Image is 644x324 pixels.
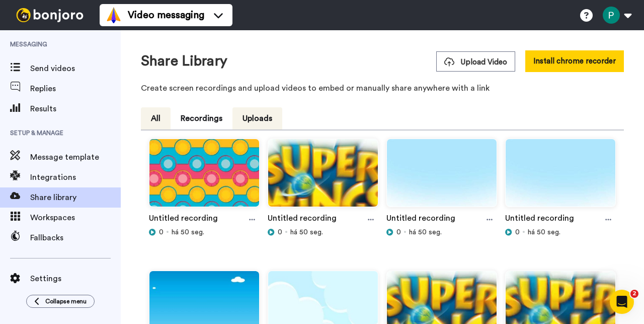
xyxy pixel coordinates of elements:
[106,7,122,23] img: vm-color.svg
[30,191,121,204] span: Share library
[30,151,121,163] span: Message template
[149,212,218,227] a: Untitled recording
[505,227,616,237] div: há 50 seg.
[278,227,282,237] span: 0
[12,8,88,22] img: bj-logo-header-white.svg
[436,51,515,72] button: Upload Video
[268,212,337,227] a: Untitled recording
[506,139,615,215] img: 69bc6c22-61f0-4806-a2e2-b571d2fe2543_thumbnail_source_1755287511.jpg
[396,227,401,237] span: 0
[525,50,624,72] button: Install chrome recorder
[386,212,455,227] a: Untitled recording
[232,107,282,129] button: Uploads
[386,227,497,237] div: há 50 seg.
[30,212,121,224] span: Workspaces
[26,295,95,308] button: Collapse menu
[128,8,204,22] span: Video messaging
[268,227,378,237] div: há 50 seg.
[30,103,121,115] span: Results
[141,107,171,129] button: All
[30,171,121,183] span: Integrations
[141,82,624,94] p: Create screen recordings and upload videos to embed or manually share anywhere with a link
[171,107,232,129] button: Recordings
[630,290,638,298] span: 2
[268,139,378,215] img: 9afd64b8-1fc4-4613-b543-b8fa1cf02d4b_thumbnail_source_1755287513.jpg
[505,212,574,227] a: Untitled recording
[30,232,121,244] span: Fallbacks
[30,273,121,285] span: Settings
[149,139,259,215] img: 466385cc-aa30-4ff1-ac79-90912b7befca_thumbnail_source_1755287515.jpg
[45,297,87,305] span: Collapse menu
[141,53,227,69] h1: Share Library
[444,57,507,68] span: Upload Video
[159,227,164,237] span: 0
[30,83,121,95] span: Replies
[515,227,520,237] span: 0
[30,62,121,75] span: Send videos
[610,290,634,314] iframe: Intercom live chat
[387,139,497,215] img: acf7535b-e90f-46b9-9c5c-2a50f699e02d_thumbnail_source_1755287509.jpg
[149,227,260,237] div: há 50 seg.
